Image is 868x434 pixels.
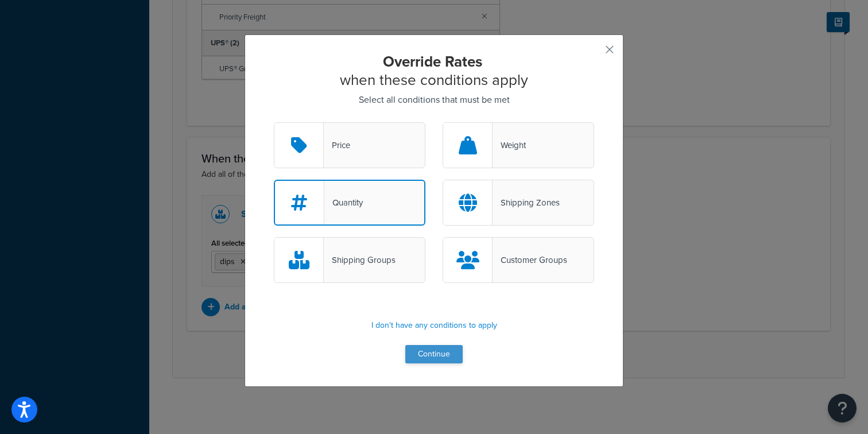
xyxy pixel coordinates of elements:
p: Select all conditions that must be met [274,92,594,108]
div: Weight [493,137,526,153]
div: Price [324,137,350,153]
div: Shipping Groups [324,252,396,268]
div: Customer Groups [493,252,567,268]
div: Quantity [324,195,363,211]
strong: Override Rates [383,51,482,72]
p: I don't have any conditions to apply [274,317,594,334]
button: Continue [405,345,463,363]
div: Shipping Zones [493,195,560,211]
h2: when these conditions apply [274,52,594,89]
